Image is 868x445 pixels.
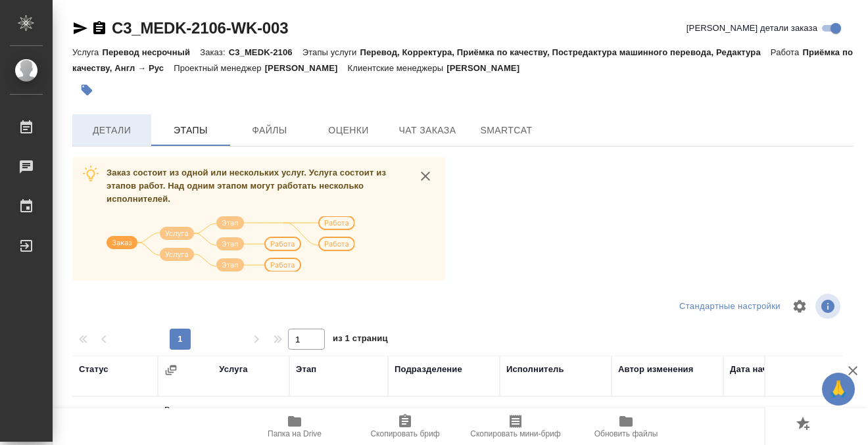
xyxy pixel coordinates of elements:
span: Скопировать мини-бриф [470,429,560,438]
p: C3_MEDK-2106 [229,47,302,57]
div: Этап [296,363,316,376]
p: Работа [771,47,803,57]
a: C3_MEDK-2106-WK-003 [112,19,288,37]
div: split button [676,296,784,317]
p: Перевод, Корректура, Приёмка по качеству, Постредактура машинного перевода, Редактура [360,47,770,57]
button: Добавить оценку [793,413,815,436]
p: Услуга [72,47,102,57]
button: Скопировать ссылку для ЯМессенджера [72,20,88,36]
button: Обновить файлы [571,408,681,445]
span: из 1 страниц [333,331,388,350]
p: [PERSON_NAME] [446,63,529,73]
button: Скопировать мини-бриф [460,408,571,445]
div: Исполнитель [506,363,564,376]
button: Папка на Drive [239,408,350,445]
button: Скопировать бриф [350,408,460,445]
p: Проектный менеджер [174,63,264,73]
span: Этапы [159,122,222,139]
div: Дата начала [730,363,783,376]
span: [PERSON_NAME] детали заказа [687,22,817,35]
span: Посмотреть информацию [815,294,843,319]
span: Чат заказа [396,122,459,139]
button: 🙏 [822,373,855,406]
span: Обновить файлы [594,429,658,438]
div: Статус [79,363,108,376]
span: Папка на Drive [268,429,322,438]
span: 🙏 [827,375,850,403]
div: Услуга [219,363,247,376]
span: Скопировать бриф [370,429,439,438]
p: Перевод несрочный [102,47,200,57]
span: Настроить таблицу [784,291,815,322]
p: Клиентские менеджеры [348,63,447,73]
button: close [416,166,435,186]
span: Заказ состоит из одной или нескольких услуг. Услуга состоит из этапов работ. Над одним этапом мог... [107,168,386,204]
span: Оценки [317,122,380,139]
p: Заказ: [200,47,228,57]
div: Автор изменения [618,363,693,376]
div: Подразделение [395,363,462,376]
span: Детали [80,122,143,139]
p: [PERSON_NAME] [265,63,348,73]
button: Добавить тэг [72,76,101,105]
p: Этапы услуги [302,47,360,57]
span: SmartCat [475,122,538,139]
button: Сгруппировать [164,363,178,377]
button: Скопировать ссылку [91,20,107,36]
span: Файлы [238,122,301,139]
